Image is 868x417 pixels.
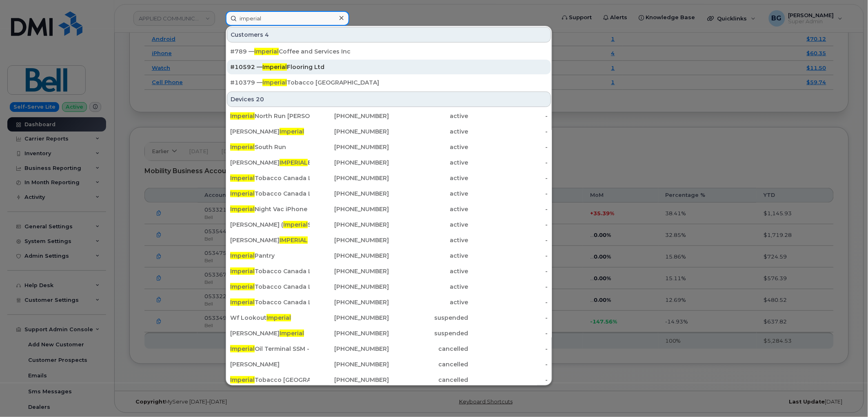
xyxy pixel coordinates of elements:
[227,27,551,42] div: Customers
[226,11,349,26] input: Find something...
[227,341,551,356] a: ImperialOil Terminal SSM - [PERSON_NAME][PHONE_NUMBER]cancelled-
[230,78,548,87] div: #10379 — Tobacco [GEOGRAPHIC_DATA]
[262,79,287,86] span: Imperial
[389,205,468,213] div: active
[227,264,551,279] a: ImperialTobacco Canada Limited[PHONE_NUMBER]active-
[227,279,551,294] a: ImperialTobacco Canada Limited[PHONE_NUMBER]active-
[283,221,308,228] span: Imperial
[230,314,310,322] div: Wf Lookout
[227,44,551,59] a: #789 —ImperialCoffee and Services Inc
[227,248,551,263] a: ImperialPantry[PHONE_NUMBER]active-
[468,236,548,244] div: -
[227,109,551,123] a: ImperialNorth Run [PERSON_NAME][GEOGRAPHIC_DATA][PHONE_NUMBER]active-
[468,283,548,291] div: -
[227,357,551,372] a: [PERSON_NAME][PHONE_NUMBER]cancelled-
[280,128,304,135] span: Imperial
[389,190,468,198] div: active
[389,376,468,384] div: cancelled
[227,75,551,90] a: #10379 —ImperialTobacco [GEOGRAPHIC_DATA]
[230,283,310,291] div: Tobacco Canada Limited
[262,63,287,71] span: Imperial
[230,143,255,151] span: Imperial
[389,236,468,244] div: active
[227,372,551,387] a: ImperialTobacco [GEOGRAPHIC_DATA][PHONE_NUMBER]cancelled-
[468,329,548,337] div: -
[310,158,389,167] div: [PHONE_NUMBER]
[230,127,310,136] div: [PERSON_NAME]
[227,140,551,154] a: ImperialSouth Run[PHONE_NUMBER]active-
[468,205,548,213] div: -
[230,221,310,229] div: [PERSON_NAME] ( Safety)
[230,63,548,71] div: #10592 — Flooring Ltd
[230,360,310,368] div: [PERSON_NAME]
[266,314,291,321] span: Imperial
[227,91,551,107] div: Devices
[310,127,389,136] div: [PHONE_NUMBER]
[227,310,551,325] a: Wf LookoutImperial[PHONE_NUMBER]suspended-
[389,298,468,306] div: active
[389,252,468,260] div: active
[227,155,551,170] a: [PERSON_NAME]IMPERIALE[PHONE_NUMBER]active-
[389,174,468,182] div: active
[468,376,548,384] div: -
[230,267,310,275] div: Tobacco Canada Limited
[468,158,548,167] div: -
[265,31,269,39] span: 4
[230,190,310,198] div: Tobacco Canada Limited
[230,174,255,182] span: Imperial
[227,60,551,74] a: #10592 —ImperialFlooring Ltd
[310,283,389,291] div: [PHONE_NUMBER]
[227,171,551,185] a: ImperialTobacco Canada Limited[PHONE_NUMBER]active-
[468,298,548,306] div: -
[310,360,389,368] div: [PHONE_NUMBER]
[230,112,310,120] div: North Run [PERSON_NAME][GEOGRAPHIC_DATA]
[310,252,389,260] div: [PHONE_NUMBER]
[468,190,548,198] div: -
[310,376,389,384] div: [PHONE_NUMBER]
[230,329,310,337] div: [PERSON_NAME]
[230,252,310,260] div: Pantry
[230,345,255,352] span: Imperial
[230,190,255,197] span: Imperial
[227,217,551,232] a: [PERSON_NAME] (ImperialSafety)[PHONE_NUMBER]active-
[468,360,548,368] div: -
[230,236,310,244] div: [PERSON_NAME]
[389,158,468,167] div: active
[468,112,548,120] div: -
[227,124,551,139] a: [PERSON_NAME]Imperial[PHONE_NUMBER]active-
[230,299,255,306] span: Imperial
[310,329,389,337] div: [PHONE_NUMBER]
[230,205,310,213] div: Night Vac iPhone
[230,47,548,56] div: #789 — Coffee and Services Inc
[389,221,468,229] div: active
[254,48,279,55] span: Imperial
[256,95,264,103] span: 20
[280,330,304,337] span: Imperial
[310,236,389,244] div: [PHONE_NUMBER]
[310,345,389,353] div: [PHONE_NUMBER]
[310,314,389,322] div: [PHONE_NUMBER]
[280,236,308,244] span: IMPERIAL
[310,298,389,306] div: [PHONE_NUMBER]
[227,295,551,310] a: ImperialTobacco Canada Limited[PHONE_NUMBER]active-
[389,267,468,275] div: active
[230,143,310,151] div: South Run
[230,205,255,213] span: Imperial
[310,143,389,151] div: [PHONE_NUMBER]
[227,326,551,341] a: [PERSON_NAME]Imperial[PHONE_NUMBER]suspended-
[468,252,548,260] div: -
[227,186,551,201] a: ImperialTobacco Canada Limited[PHONE_NUMBER]active-
[310,205,389,213] div: [PHONE_NUMBER]
[389,329,468,337] div: suspended
[280,159,308,166] span: IMPERIAL
[389,127,468,136] div: active
[230,345,310,353] div: Oil Terminal SSM - [PERSON_NAME]
[310,174,389,182] div: [PHONE_NUMBER]
[468,267,548,275] div: -
[230,376,255,384] span: Imperial
[230,268,255,275] span: Imperial
[230,298,310,306] div: Tobacco Canada Limited
[310,221,389,229] div: [PHONE_NUMBER]
[310,190,389,198] div: [PHONE_NUMBER]
[468,221,548,229] div: -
